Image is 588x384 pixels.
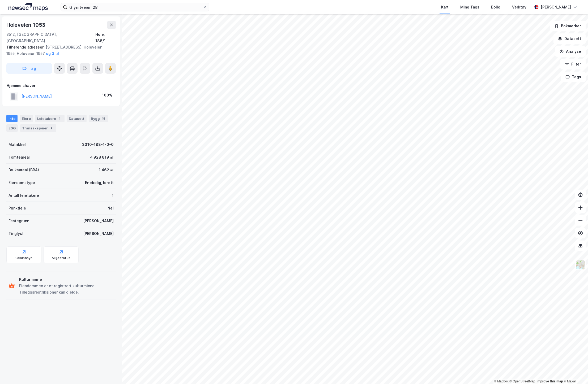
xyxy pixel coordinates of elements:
div: Festegrunn [8,218,29,224]
div: Miljøstatus [52,256,70,260]
div: Hole, 188/1 [95,31,116,44]
img: logo.a4113a55bc3d86da70a041830d287a7e.svg [8,3,48,11]
div: Kart [441,4,449,10]
div: Tinglyst [8,230,24,237]
div: Eiendomstype [8,180,35,186]
div: 3512, [GEOGRAPHIC_DATA], [GEOGRAPHIC_DATA] [6,31,95,44]
div: Eiendommen er et registrert kulturminne. Tilleggsrestriksjoner kan gjelde. [19,283,114,295]
div: Antall leietakere [8,192,39,199]
div: 1 [112,192,114,199]
div: Info [6,115,18,122]
div: Tomteareal [8,154,30,160]
div: Verktøy [512,4,526,10]
div: Nei [108,205,114,211]
div: [PERSON_NAME] [83,218,114,224]
button: Analyse [555,46,586,57]
button: Tags [561,72,586,82]
div: 4 [49,125,54,131]
div: Geoinnsyn [15,256,33,260]
button: Bokmerker [550,21,586,31]
div: Punktleie [8,205,26,211]
div: Transaksjoner [20,124,56,132]
input: Søk på adresse, matrikkel, gårdeiere, leietakere eller personer [67,3,203,11]
div: [PERSON_NAME] [83,230,114,237]
a: Improve this map [537,379,563,383]
div: Eiere [20,115,33,122]
div: Bolig [491,4,500,10]
iframe: Chat Widget [561,359,588,384]
div: Mine Tags [460,4,479,10]
div: Bruksareal (BRA) [8,167,39,173]
div: 4 928 819 ㎡ [90,154,114,160]
div: 1 462 ㎡ [99,167,114,173]
div: Enebolig, Idrett [85,180,114,186]
div: ESG [6,124,18,132]
div: Kulturminne [19,276,114,283]
span: Tilhørende adresser: [6,45,46,49]
div: Holeveien 1953 [6,21,46,29]
div: [STREET_ADDRESS], Holeveien 1955, Holeveien 1957 [6,44,112,57]
div: Datasett [67,115,87,122]
button: Filter [560,59,586,69]
a: OpenStreetMap [510,379,535,383]
div: Kontrollprogram for chat [561,359,588,384]
div: [PERSON_NAME] [541,4,571,10]
a: Mapbox [494,379,509,383]
div: Hjemmelshaver [7,82,116,89]
div: Leietakere [35,115,65,122]
div: 1 [57,116,62,121]
div: Matrikkel [8,141,26,148]
div: 15 [101,116,106,121]
button: Tag [6,63,52,74]
button: Datasett [553,33,586,44]
div: Bygg [89,115,108,122]
img: Z [576,260,586,270]
div: 100% [102,92,112,98]
div: 3310-188-1-0-0 [82,141,114,148]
